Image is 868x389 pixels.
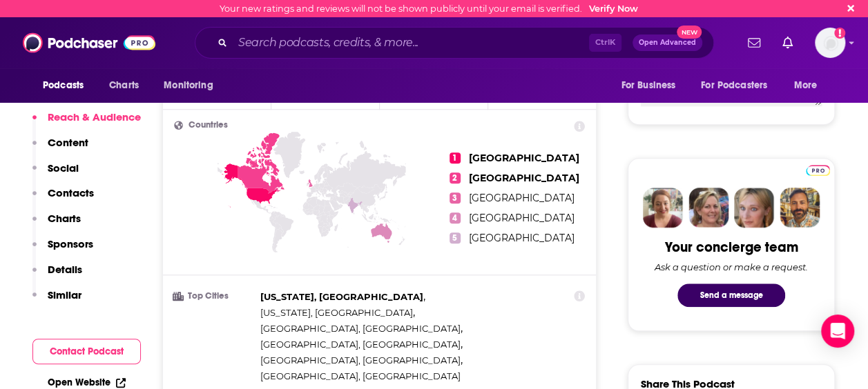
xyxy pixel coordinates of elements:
[260,289,425,305] span: ,
[815,28,845,58] span: Logged in as workman-publicity
[589,3,638,14] a: Verify Now
[633,34,702,51] button: Open AdvancedNew
[260,291,423,302] span: [US_STATE], [GEOGRAPHIC_DATA]
[260,339,461,350] span: [GEOGRAPHIC_DATA], [GEOGRAPHIC_DATA]
[834,28,845,39] svg: Email not verified
[469,172,579,184] span: [GEOGRAPHIC_DATA]
[450,212,461,223] span: 4
[806,163,830,176] a: Pro website
[48,161,79,174] p: Social
[195,27,714,59] div: Search podcasts, credits, & more...
[48,212,81,225] p: Charts
[260,307,413,318] span: [US_STATE], [GEOGRAPHIC_DATA]
[639,39,696,46] span: Open Advanced
[48,186,94,199] p: Contacts
[220,3,638,14] div: Your new ratings and reviews will not be shown publicly until your email is verified.
[450,232,461,243] span: 5
[450,192,461,203] span: 3
[469,152,579,164] span: [GEOGRAPHIC_DATA]
[469,212,575,224] span: [GEOGRAPHIC_DATA]
[48,377,126,388] a: Open Website
[784,72,835,99] button: open menu
[260,321,463,337] span: ,
[233,32,589,54] input: Search podcasts, credits, & more...
[32,237,93,263] button: Sponsors
[260,337,463,352] span: ,
[48,288,81,301] p: Similar
[677,283,785,307] button: Send a message
[815,28,845,58] img: User Profile
[32,136,88,161] button: Content
[32,186,94,212] button: Contacts
[611,72,693,99] button: open menu
[32,263,82,288] button: Details
[780,188,820,228] img: Jon Profile
[469,232,575,244] span: [GEOGRAPHIC_DATA]
[260,355,461,366] span: [GEOGRAPHIC_DATA], [GEOGRAPHIC_DATA]
[742,31,766,54] a: Show notifications dropdown
[32,161,79,187] button: Social
[589,34,621,52] span: Ctrl K
[189,121,228,130] span: Countries
[100,72,147,99] a: Charts
[621,76,675,95] span: For Business
[688,188,729,228] img: Barbara Profile
[655,261,808,272] div: Ask a question or make a request.
[43,76,84,95] span: Podcasts
[260,370,461,381] span: [GEOGRAPHIC_DATA], [GEOGRAPHIC_DATA]
[777,31,798,54] a: Show notifications dropdown
[109,76,139,95] span: Charts
[32,288,81,314] button: Similar
[260,323,461,334] span: [GEOGRAPHIC_DATA], [GEOGRAPHIC_DATA]
[450,172,461,183] span: 2
[815,28,845,58] button: Show profile menu
[23,30,155,56] img: Podchaser - Follow, Share and Rate Podcasts
[469,192,575,204] span: [GEOGRAPHIC_DATA]
[260,352,463,368] span: ,
[450,152,461,163] span: 1
[48,136,88,149] p: Content
[692,72,787,99] button: open menu
[33,72,102,99] button: open menu
[48,263,82,276] p: Details
[48,110,141,123] p: Reach & Audience
[701,76,767,95] span: For Podcasters
[154,72,231,99] button: open menu
[164,76,213,95] span: Monitoring
[821,315,854,348] div: Open Intercom Messenger
[677,26,702,39] span: New
[665,239,798,256] div: Your concierge team
[260,305,415,321] span: ,
[794,76,818,95] span: More
[734,188,774,228] img: Jules Profile
[643,188,683,228] img: Sydney Profile
[32,339,141,364] button: Contact Podcast
[32,110,141,136] button: Reach & Audience
[806,165,830,176] img: Podchaser Pro
[32,212,81,237] button: Charts
[174,292,255,301] h3: Top Cities
[48,237,93,250] p: Sponsors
